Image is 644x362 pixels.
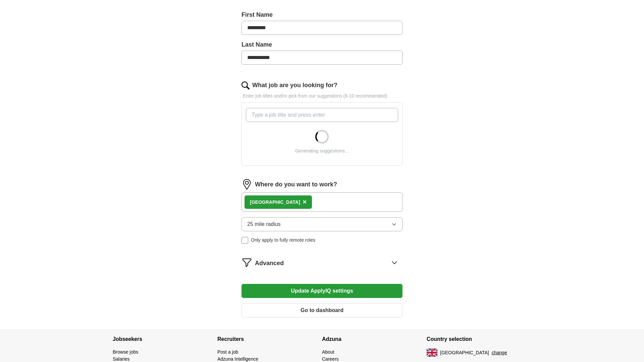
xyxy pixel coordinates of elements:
[241,81,250,89] img: search.png
[427,349,437,357] img: UK flag
[440,349,489,356] span: [GEOGRAPHIC_DATA]
[427,330,531,349] h4: Country selection
[303,197,307,207] button: ×
[252,81,337,90] label: What job are you looking for?
[241,237,248,244] input: Only apply to fully remote roles
[251,237,315,244] span: Only apply to fully remote roles
[113,356,130,362] a: Salaries
[247,220,281,228] span: 25 mile radius
[241,303,402,317] button: Go to dashboard
[113,349,138,355] a: Browse jobs
[255,259,284,268] span: Advanced
[250,199,300,206] div: [GEOGRAPHIC_DATA]
[217,356,258,362] a: Adzuna Intelligence
[241,284,402,298] button: Update ApplyIQ settings
[217,349,238,355] a: Post a job
[255,180,337,189] label: Where do you want to work?
[241,179,252,190] img: location.png
[322,356,339,362] a: Careers
[295,147,349,155] div: Generating suggestions...
[492,349,507,356] button: change
[322,349,334,355] a: About
[241,217,402,231] button: 25 mile radius
[303,198,307,205] span: ×
[241,93,402,100] p: Enter job titles and/or pick from our suggestions (6-10 recommended)
[241,40,402,49] label: Last Name
[241,257,252,268] img: filter
[241,10,402,19] label: First Name
[246,108,398,122] input: Type a job title and press enter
